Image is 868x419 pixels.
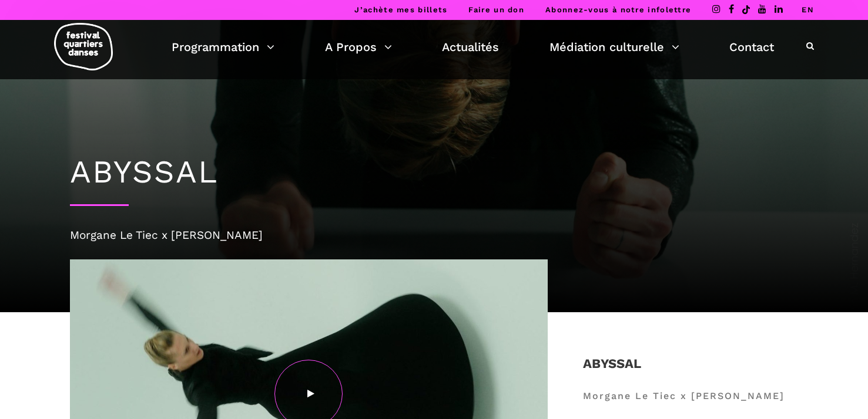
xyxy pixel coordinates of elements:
a: EN [802,5,814,14]
h4: Abyssal [583,353,641,383]
a: Programmation [172,37,274,57]
a: J’achète mes billets [354,5,447,14]
a: Contact [729,37,774,57]
a: Actualités [442,37,499,57]
div: Morgane Le Tiec x [PERSON_NAME] [70,227,799,244]
img: logo-fqd-med [54,23,113,70]
span: Morgane Le Tiec x [PERSON_NAME] [583,388,799,404]
a: Médiation culturelle [549,37,679,57]
a: A Propos [325,37,392,57]
a: Faire un don [468,5,524,14]
h1: ABYSSAL [70,153,799,191]
a: Abonnez-vous à notre infolettre [545,5,691,14]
